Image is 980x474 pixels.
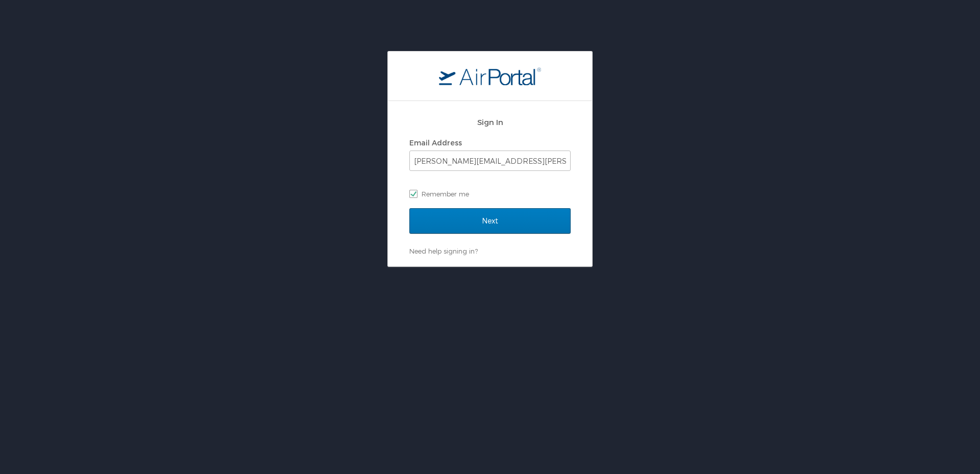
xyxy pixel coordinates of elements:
label: Remember me [409,186,571,202]
input: Next [409,208,571,234]
label: Email Address [409,138,462,147]
img: logo [439,67,541,85]
a: Need help signing in? [409,247,478,255]
h2: Sign In [409,116,571,128]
